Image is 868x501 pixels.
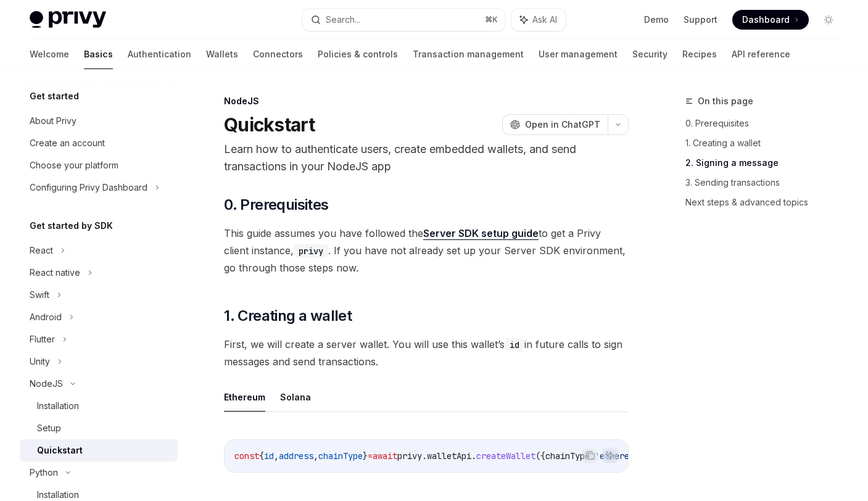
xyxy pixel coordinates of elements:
span: await [373,450,397,462]
span: address [279,450,313,462]
a: User management [539,39,618,69]
a: Recipes [682,39,717,69]
div: React native [30,265,80,280]
a: API reference [732,39,790,69]
span: Ask AI [532,14,557,26]
div: About Privy [30,114,76,128]
div: Search... [326,12,360,27]
a: Create an account [20,132,178,154]
a: 2. Signing a message [685,153,848,173]
button: Copy the contents from the code block [582,447,598,463]
span: On this page [698,94,753,109]
a: Transaction management [413,39,524,69]
h5: Get started [30,89,79,104]
span: const [234,450,259,462]
div: Unity [30,354,50,369]
span: 'ethereum' [595,450,644,462]
a: 0. Prerequisites [685,114,848,133]
h5: Get started by SDK [30,218,113,233]
div: Setup [37,421,61,436]
div: Quickstart [37,443,83,458]
a: 3. Sending transactions [685,173,848,193]
span: . [422,450,427,462]
code: privy [294,244,328,258]
div: Flutter [30,332,55,347]
span: , [274,450,279,462]
span: , [313,450,318,462]
div: React [30,243,53,258]
span: 1. Creating a wallet [224,306,352,326]
code: id [505,338,524,352]
a: Basics [84,39,113,69]
button: Open in ChatGPT [502,114,608,135]
a: Quickstart [20,439,178,462]
span: createWallet [476,450,535,462]
button: Ask AI [511,9,566,31]
span: . [471,450,476,462]
a: Security [632,39,668,69]
span: ({ [535,450,545,462]
span: = [368,450,373,462]
a: Support [684,14,717,26]
div: Python [30,465,58,480]
a: Authentication [128,39,191,69]
p: Learn how to authenticate users, create embedded wallets, and send transactions in your NodeJS app [224,141,629,175]
div: Configuring Privy Dashboard [30,180,147,195]
img: light logo [30,11,106,28]
span: } [363,450,368,462]
span: walletApi [427,450,471,462]
div: Installation [37,399,79,413]
button: Ethereum [224,383,265,412]
a: Welcome [30,39,69,69]
button: Toggle dark mode [819,10,838,30]
span: Open in ChatGPT [525,118,600,131]
a: About Privy [20,110,178,132]
a: Dashboard [732,10,809,30]
span: chainType [318,450,363,462]
div: Swift [30,288,49,302]
a: Choose your platform [20,154,178,176]
span: id [264,450,274,462]
a: Demo [644,14,669,26]
span: privy [397,450,422,462]
span: chainType: [545,450,595,462]
a: Installation [20,395,178,417]
span: 0. Prerequisites [224,195,328,215]
a: Next steps & advanced topics [685,193,848,212]
span: First, we will create a server wallet. You will use this wallet’s in future calls to sign message... [224,336,629,370]
div: Choose your platform [30,158,118,173]
a: Policies & controls [318,39,398,69]
a: Setup [20,417,178,439]
span: { [259,450,264,462]
span: ⌘ K [485,15,498,25]
span: Dashboard [742,14,790,26]
span: This guide assumes you have followed the to get a Privy client instance, . If you have not alread... [224,225,629,276]
button: Search...⌘K [302,9,505,31]
h1: Quickstart [224,114,315,136]
a: Connectors [253,39,303,69]
a: Wallets [206,39,238,69]
div: Android [30,310,62,325]
button: Ask AI [602,447,618,463]
div: NodeJS [30,376,63,391]
div: NodeJS [224,95,629,107]
div: Create an account [30,136,105,151]
a: 1. Creating a wallet [685,133,848,153]
button: Solana [280,383,311,412]
a: Server SDK setup guide [423,227,539,240]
